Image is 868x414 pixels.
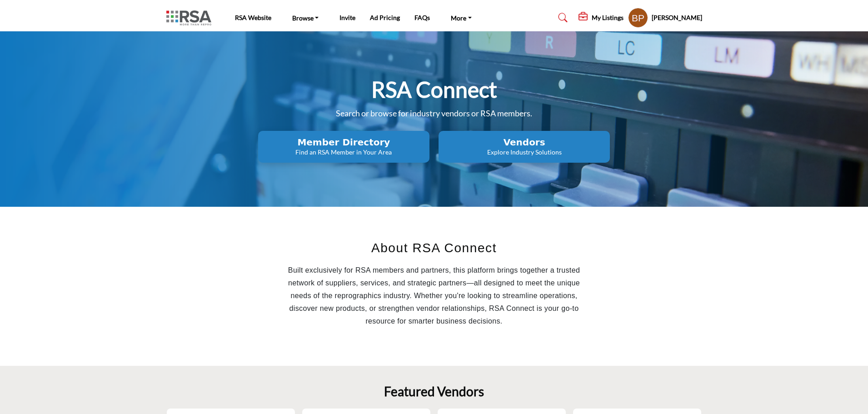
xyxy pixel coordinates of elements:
[628,8,648,28] button: Show hide supplier dropdown
[384,384,484,399] h2: Featured Vendors
[278,264,591,328] p: Built exclusively for RSA members and partners, this platform brings together a trusted network o...
[371,75,497,104] h1: RSA Connect
[336,108,532,118] span: Search or browse for industry vendors or RSA members.
[592,14,624,22] h5: My Listings
[286,11,325,24] a: Browse
[166,10,216,25] img: Site Logo
[444,11,478,24] a: More
[441,148,607,157] p: Explore Industry Solutions
[235,14,271,21] a: RSA Website
[261,148,427,157] p: Find an RSA Member in Your Area
[439,131,610,163] button: Vendors Explore Industry Solutions
[261,137,427,148] h2: Member Directory
[549,10,574,25] a: Search
[278,239,591,258] h2: About RSA Connect
[339,14,355,21] a: Invite
[370,14,400,21] a: Ad Pricing
[579,12,624,23] div: My Listings
[258,131,429,163] button: Member Directory Find an RSA Member in Your Area
[414,14,430,21] a: FAQs
[652,13,702,22] h5: [PERSON_NAME]
[441,137,607,148] h2: Vendors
